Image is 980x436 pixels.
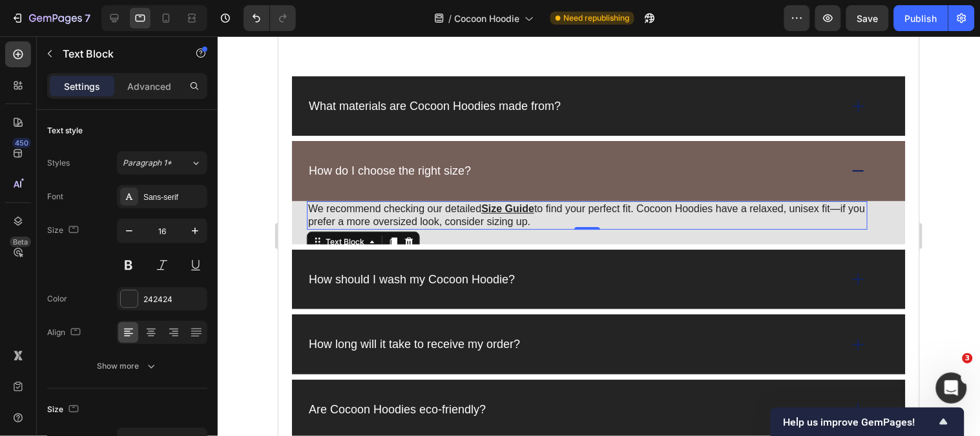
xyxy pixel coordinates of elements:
button: Save [846,5,889,31]
div: Font [47,191,63,202]
button: Publish [894,5,948,31]
iframe: Design area [278,36,919,436]
span: Paragraph 1* [123,157,172,169]
p: Settings [64,80,100,93]
div: Align [47,324,83,342]
div: Size [47,401,81,419]
div: Size [47,222,81,239]
span: Need republishing [563,12,629,24]
button: 7 [5,5,96,31]
div: Styles [47,157,70,169]
button: Show more [47,354,207,378]
span: Save [857,13,879,24]
span: / [448,12,452,25]
div: Sans-serif [143,191,204,203]
span: 3 [963,353,973,364]
div: Undo/Redo [244,5,296,31]
button: Paragraph 1* [117,151,207,175]
p: 7 [85,10,90,26]
div: Color [47,293,67,305]
span: Cocoon Hoodie [454,12,519,25]
button: Show survey - Help us improve GemPages! [784,414,952,430]
div: Publish [905,12,937,25]
div: Show more [98,360,158,373]
span: Help us improve GemPages! [784,416,936,428]
div: Text style [47,125,83,136]
p: Advanced [127,80,171,93]
div: Beta [10,237,31,247]
iframe: Intercom live chat [936,373,967,404]
p: Text Block [63,46,172,61]
div: 242424 [143,294,204,305]
div: 450 [12,138,31,148]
